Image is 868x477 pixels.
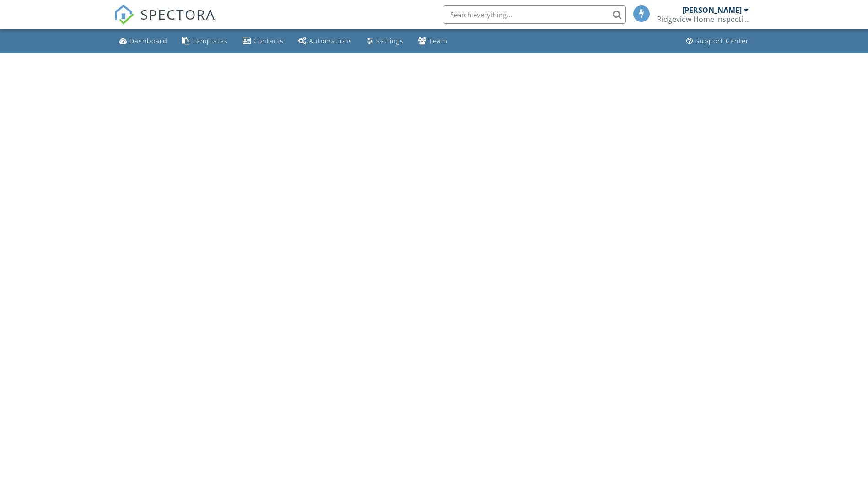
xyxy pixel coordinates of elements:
[415,33,451,50] a: Team
[116,33,171,50] a: Dashboard
[114,12,216,32] a: SPECTORA
[192,37,228,45] div: Templates
[253,37,284,45] div: Contacts
[682,5,742,15] div: [PERSON_NAME]
[295,33,356,50] a: Automations (Basic)
[129,37,167,45] div: Dashboard
[178,33,232,50] a: Templates
[657,15,749,24] div: Ridgeview Home Inspections Ltd.
[443,5,626,24] input: Search everything...
[376,37,404,45] div: Settings
[695,37,749,45] div: Support Center
[683,33,753,50] a: Support Center
[140,5,216,24] span: SPECTORA
[114,5,134,25] img: The Best Home Inspection Software - Spectora
[429,37,447,45] div: Team
[239,33,287,50] a: Contacts
[309,37,352,45] div: Automations
[363,33,407,50] a: Settings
